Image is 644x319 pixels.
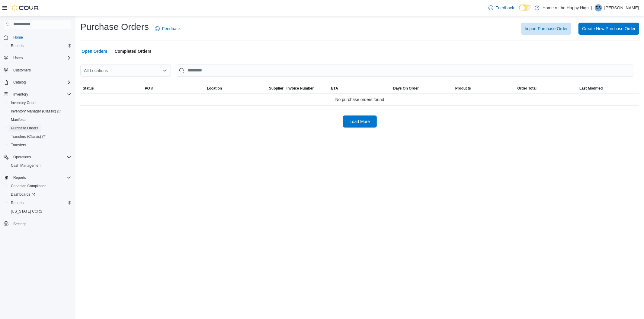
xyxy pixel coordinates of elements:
[80,21,149,33] h1: Purchase Orders
[6,42,74,50] button: Reports
[8,141,28,149] a: Transfers
[11,134,46,139] span: Transfers (Classic)
[11,43,24,48] span: Reports
[1,54,74,62] button: Users
[83,86,94,91] span: Status
[11,163,41,168] span: Cash Management
[8,182,49,190] a: Canadian Compliance
[335,96,384,103] span: No purchase orders found
[4,30,71,244] nav: Complex example
[162,68,167,73] button: Open list of options
[82,45,107,57] span: Open Orders
[11,220,71,227] span: Settings
[11,143,26,147] span: Transfers
[329,84,391,93] button: ETA
[595,4,602,11] div: Dean Sellar
[115,45,152,57] span: Completed Orders
[8,99,71,106] span: Inventory Count
[13,55,23,60] span: Users
[8,162,71,169] span: Cash Management
[267,84,329,93] button: Supplier | Invoice Number
[6,207,74,216] button: [US_STATE] CCRS
[11,54,71,62] span: Users
[525,26,568,32] span: Import Purchase Order
[11,153,34,161] button: Operations
[519,5,532,11] input: Dark Mode
[8,208,45,215] a: [US_STATE] CCRS
[591,4,592,11] p: |
[331,86,338,91] span: ETA
[13,92,28,97] span: Inventory
[162,26,181,32] span: Feedback
[8,208,71,215] span: Washington CCRS
[11,79,71,86] span: Catalog
[8,108,71,115] span: Inventory Manager (Classic)
[207,86,222,91] span: Location
[1,173,74,182] button: Reports
[8,133,48,140] a: Transfers (Classic)
[11,126,38,131] span: Purchase Orders
[6,99,74,107] button: Inventory Count
[6,132,74,141] a: Transfers (Classic)
[1,219,74,228] button: Settings
[6,182,74,190] button: Canadian Compliance
[11,100,37,105] span: Inventory Count
[1,90,74,99] button: Inventory
[6,161,74,170] button: Cash Management
[8,99,39,106] a: Inventory Count
[8,199,26,207] a: Reports
[1,33,74,42] button: Home
[11,201,24,205] span: Reports
[8,182,71,190] span: Canadian Compliance
[13,155,31,159] span: Operations
[13,35,23,40] span: Home
[204,84,267,93] button: Location
[604,4,639,11] p: [PERSON_NAME]
[8,108,63,115] a: Inventory Manager (Classic)
[11,66,71,74] span: Customers
[8,42,71,49] span: Reports
[11,209,42,214] span: [US_STATE] CCRS
[269,86,314,91] span: Supplier | Invoice Number
[577,84,639,93] button: Last Modified
[579,86,603,91] span: Last Modified
[517,86,537,91] span: Order Total
[11,67,33,74] a: Customers
[6,115,74,124] button: Manifests
[13,80,26,85] span: Catalog
[8,199,71,207] span: Reports
[1,153,74,161] button: Operations
[11,79,28,86] button: Catalog
[6,141,74,149] button: Transfers
[8,133,71,140] span: Transfers (Classic)
[6,124,74,132] button: Purchase Orders
[11,91,71,98] span: Inventory
[515,84,577,93] button: Order Total
[391,84,453,93] button: Days On Order
[1,78,74,87] button: Catalog
[11,33,71,41] span: Home
[11,34,25,41] a: Home
[11,174,28,181] button: Reports
[11,54,25,62] button: Users
[453,84,515,93] button: Products
[455,86,471,91] span: Products
[393,86,419,91] span: Days On Order
[143,84,205,93] button: PO #
[13,222,26,226] span: Settings
[12,5,39,11] img: Cova
[578,23,639,35] button: Create New Purchase Order
[176,65,634,77] input: This is a search bar. After typing your query, hit enter to filter the results lower in the page.
[8,125,41,132] a: Purchase Orders
[8,125,71,132] span: Purchase Orders
[6,190,74,199] a: Dashboards
[11,174,71,181] span: Reports
[582,26,636,32] span: Create New Purchase Order
[8,42,26,49] a: Reports
[11,109,61,114] span: Inventory Manager (Classic)
[11,192,35,197] span: Dashboards
[1,66,74,74] button: Customers
[80,84,143,93] button: Status
[8,191,37,198] a: Dashboards
[543,4,589,11] p: Home of the Happy High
